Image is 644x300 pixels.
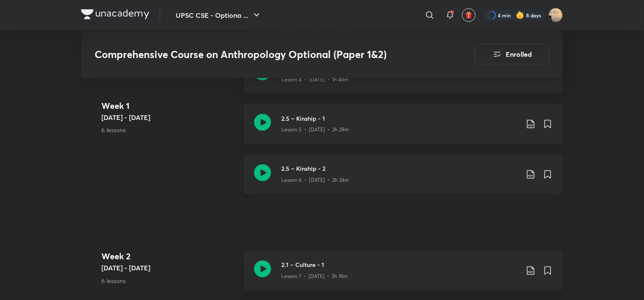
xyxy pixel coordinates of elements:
h3: Comprehensive Course on Anthropology Optional (Paper 1&2) [95,48,427,61]
p: Lesson 7 • [DATE] • 2h 18m [281,273,348,281]
p: Lesson 5 • [DATE] • 2h 28m [281,126,349,134]
h5: [DATE] - [DATE] [101,263,237,273]
a: 2.5 – Kinship - 1Lesson 5 • [DATE] • 2h 28m [244,104,563,154]
img: Snatashree Punyatoya [549,8,563,22]
h3: 2.5 – Kinship - 2 [281,164,519,173]
p: Lesson 6 • [DATE] • 2h 34m [281,177,349,184]
button: Enrolled [475,44,549,64]
p: 6 lessons [101,126,237,135]
h3: 2.1 – Culture - 1 [281,261,519,269]
button: avatar [462,8,476,22]
h5: [DATE] - [DATE] [101,112,237,122]
a: 2.5 – Kinship - 2Lesson 6 • [DATE] • 2h 34m [244,154,563,205]
a: Company Logo [81,9,149,22]
h3: 2.5 – Kinship - 1 [281,114,519,123]
p: 6 lessons [101,277,237,286]
img: avatar [465,11,473,19]
a: 2.4 - Family - 2Lesson 4 • [DATE] • 1h 48m [244,53,563,104]
img: streak [516,11,524,19]
p: Lesson 4 • [DATE] • 1h 48m [281,76,349,83]
h4: Week 1 [101,100,237,112]
img: Company Logo [81,9,149,19]
h4: Week 2 [101,250,237,263]
button: UPSC CSE - Optiona ... [171,7,267,24]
